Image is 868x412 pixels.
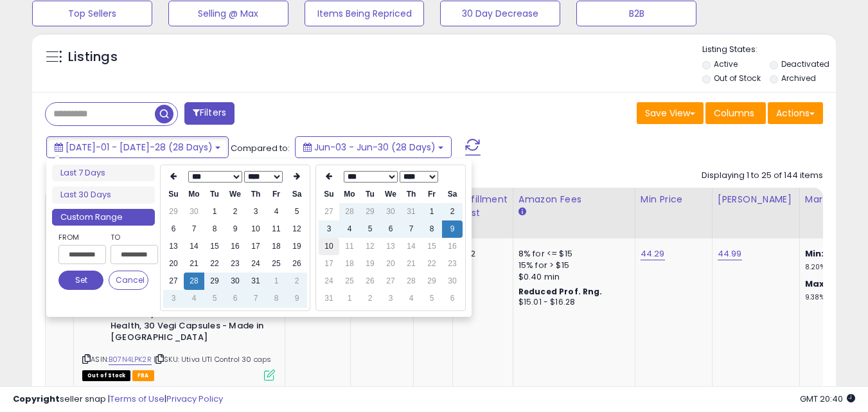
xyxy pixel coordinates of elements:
[245,290,266,307] td: 7
[266,238,287,255] td: 18
[166,393,223,405] a: Privacy Policy
[163,255,184,273] td: 20
[287,203,307,220] td: 5
[360,186,380,203] th: Tu
[245,238,266,255] td: 17
[360,238,380,255] td: 12
[184,186,204,203] th: Mo
[204,255,225,273] td: 22
[442,238,463,255] td: 16
[518,260,625,271] div: 15% for > $15
[442,203,463,220] td: 2
[401,290,421,307] td: 4
[245,186,266,203] th: Th
[768,102,823,124] button: Actions
[225,220,245,238] td: 9
[184,255,204,273] td: 21
[714,58,738,69] label: Active
[401,186,421,203] th: Th
[184,273,204,290] td: 28
[421,273,442,290] td: 29
[204,273,225,290] td: 29
[518,206,526,218] small: Amazon Fees.
[702,44,836,56] p: Listing States:
[442,273,463,290] td: 30
[287,186,307,203] th: Sa
[718,193,794,206] div: [PERSON_NAME]
[360,220,380,238] td: 5
[319,203,339,220] td: 27
[421,203,442,220] td: 1
[702,170,823,182] div: Displaying 1 to 25 of 144 items
[266,220,287,238] td: 11
[231,142,290,154] span: Compared to:
[154,354,271,364] span: | SKU: Utiva UTI Control 30 caps
[380,290,401,307] td: 3
[184,238,204,255] td: 14
[305,1,425,26] button: Items Being Repriced
[13,393,60,405] strong: Copyright
[421,255,442,273] td: 22
[58,271,103,290] button: Set
[204,238,225,255] td: 15
[421,186,442,203] th: Fr
[109,354,152,365] a: B07N4LPK2R
[163,220,184,238] td: 6
[319,273,339,290] td: 24
[245,273,266,290] td: 31
[442,255,463,273] td: 23
[109,271,148,290] button: Cancel
[68,48,118,66] h5: Listings
[287,220,307,238] td: 12
[805,247,824,260] b: Min:
[518,297,625,308] div: $15.01 - $16.28
[204,290,225,307] td: 5
[339,290,360,307] td: 1
[800,393,855,405] span: 2025-08-10 20:40 GMT
[319,186,339,203] th: Su
[401,220,421,238] td: 7
[518,271,625,283] div: $0.40 min
[314,141,436,154] span: Jun-03 - Jun-30 (28 Days)
[319,290,339,307] td: 31
[32,1,152,26] button: Top Sellers
[360,255,380,273] td: 19
[225,203,245,220] td: 2
[287,290,307,307] td: 9
[132,370,154,381] span: FBA
[163,186,184,203] th: Su
[225,290,245,307] td: 6
[204,220,225,238] td: 8
[245,220,266,238] td: 10
[442,186,463,203] th: Sa
[339,186,360,203] th: Mo
[518,286,603,297] b: Reduced Prof. Rng.
[184,290,204,307] td: 4
[401,238,421,255] td: 14
[111,231,148,244] label: To
[225,186,245,203] th: We
[401,255,421,273] td: 21
[781,58,829,69] label: Deactivated
[339,238,360,255] td: 11
[714,73,761,84] label: Out of Stock
[380,273,401,290] td: 27
[295,136,452,158] button: Jun-03 - Jun-30 (28 Days)
[163,273,184,290] td: 27
[805,278,828,290] b: Max:
[225,255,245,273] td: 23
[442,290,463,307] td: 6
[637,102,704,124] button: Save View
[82,370,130,381] span: All listings that are currently out of stock and unavailable for purchase on Amazon
[204,203,225,220] td: 1
[641,193,707,206] div: Min Price
[225,238,245,255] td: 16
[204,186,225,203] th: Tu
[319,255,339,273] td: 17
[52,209,155,226] li: Custom Range
[287,273,307,290] td: 2
[339,203,360,220] td: 28
[401,203,421,220] td: 31
[163,238,184,255] td: 13
[184,203,204,220] td: 30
